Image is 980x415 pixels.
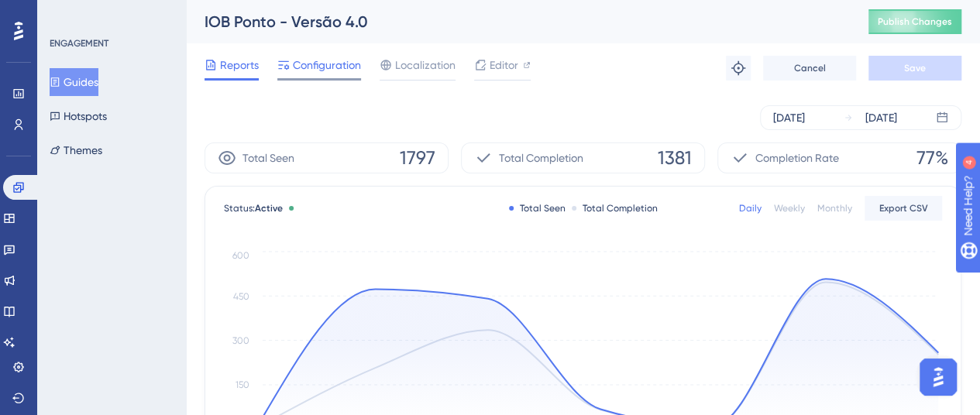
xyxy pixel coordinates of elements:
button: Themes [50,136,102,164]
button: Export CSV [865,196,942,221]
div: [DATE] [865,108,897,127]
span: Reports [220,56,259,74]
div: Total Seen [509,202,566,214]
button: Hotspots [50,102,107,130]
button: Cancel [763,56,856,81]
span: Editor [490,56,518,74]
span: 77% [916,146,948,170]
iframe: UserGuiding AI Assistant Launcher [915,354,961,400]
span: Active [255,203,283,214]
span: Configuration [293,56,361,74]
tspan: 450 [233,291,249,302]
div: Monthly [817,202,852,214]
span: Export CSV [879,202,928,214]
div: Total Completion [572,202,658,214]
button: Publish Changes [868,9,961,34]
div: Daily [739,202,762,214]
button: Guides [50,68,98,96]
span: Save [904,62,926,74]
span: Publish Changes [878,15,952,28]
span: Localization [395,56,456,74]
span: 1381 [658,146,692,170]
div: [DATE] [773,108,805,127]
span: 1797 [400,146,435,170]
div: 4 [108,8,112,20]
button: Save [868,56,961,81]
tspan: 600 [232,250,249,261]
span: Status: [224,202,283,214]
span: Total Seen [242,149,294,167]
tspan: 150 [236,379,249,390]
span: Completion Rate [755,149,839,167]
span: Need Help? [36,4,97,22]
div: IOB Ponto - Versão 4.0 [205,11,830,33]
div: ENGAGEMENT [50,37,108,50]
div: Weekly [774,202,805,214]
span: Cancel [794,62,826,74]
tspan: 300 [232,335,249,346]
span: Total Completion [499,149,583,167]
